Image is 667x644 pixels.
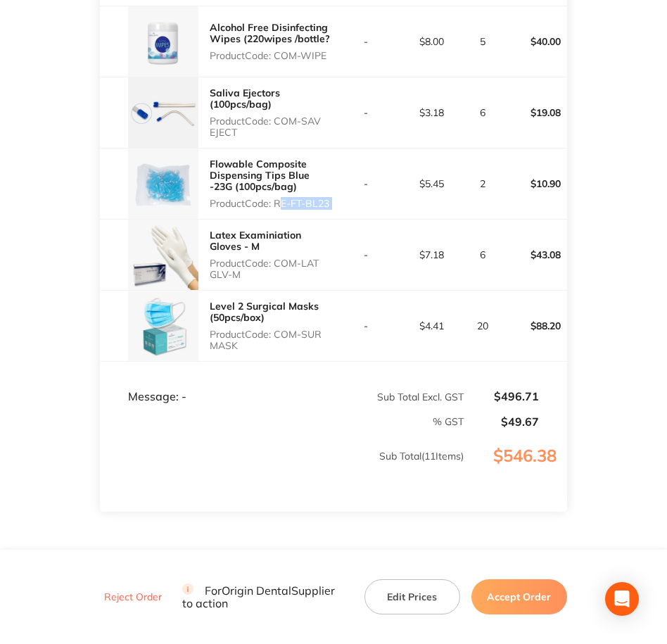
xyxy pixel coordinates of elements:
p: $4.41 [400,320,464,332]
p: 2 [465,178,501,189]
p: Product Code: COM-SAV EJECT [210,115,333,138]
p: - [334,178,398,189]
p: Sub Total Excl. GST [334,391,464,403]
p: - [334,107,398,118]
div: Open Intercom Messenger [605,582,639,616]
p: $546.38 [465,446,566,494]
p: Product Code: COM-SUR MASK [210,329,333,351]
button: Reject Order [100,591,166,604]
img: OHY4MWFiag [128,149,198,219]
p: Product Code: COM-LAT GLV-M [210,258,333,280]
p: $40.00 [502,25,566,58]
p: $10.90 [502,167,566,201]
p: % GST [101,416,464,427]
p: $496.71 [465,390,539,403]
td: Message: - [100,362,333,404]
p: 20 [465,320,501,332]
p: $43.08 [502,238,566,272]
p: 6 [465,249,501,260]
a: Latex Examiniation Gloves - M [210,229,301,253]
img: aDhqYTJ1cQ [128,77,198,148]
p: $3.18 [400,107,464,118]
img: cXVtMGdrMQ [128,6,198,77]
img: aG4xZ3psag [128,220,198,290]
p: Sub Total ( 11 Items) [101,450,464,490]
p: Product Code: COM-WIPE [210,50,333,61]
p: For Origin Dental Supplier to action [182,583,347,610]
a: Saliva Ejectors (100pcs/bag) [210,87,280,111]
p: $88.20 [502,309,566,343]
a: Alcohol Free Disinfecting Wipes (220wipes /bottle? [210,21,330,45]
img: dmU5cDBteg [128,291,198,361]
p: 6 [465,107,501,118]
p: $5.45 [400,178,464,189]
p: - [334,320,398,332]
p: - [334,249,398,260]
p: Product Code: RE-FT-BL23 [210,198,333,209]
button: Accept Order [471,579,567,614]
p: - [334,36,398,47]
p: $49.67 [465,415,539,428]
p: $7.18 [400,249,464,260]
button: Edit Prices [364,579,460,614]
a: Level 2 Surgical Masks (50pcs/box) [210,300,319,324]
a: Flowable Composite Dispensing Tips Blue -23G (100pcs/bag) [210,158,310,193]
p: $8.00 [400,36,464,47]
p: 5 [465,36,501,47]
p: $19.08 [502,96,566,130]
